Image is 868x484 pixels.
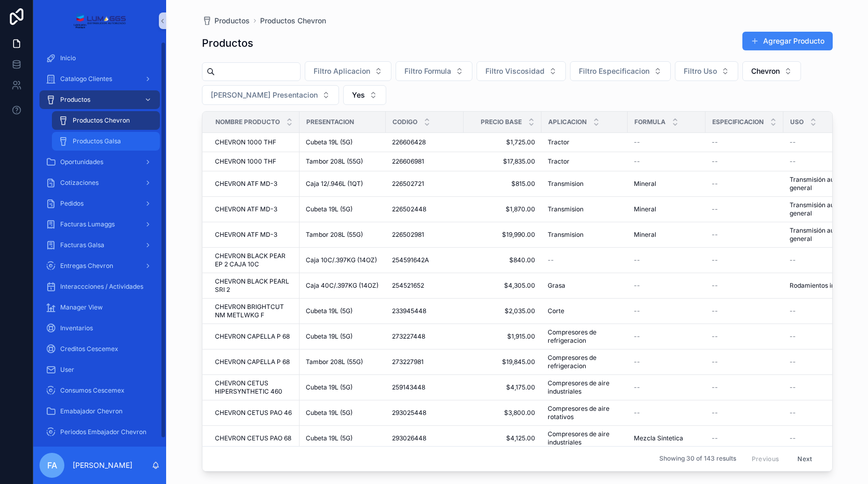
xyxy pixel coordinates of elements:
[39,49,160,68] a: Inicio
[39,381,160,400] a: Consumos Cescemex
[306,358,363,366] span: Tambor 208L (55G)
[392,281,457,290] a: 254521652
[73,12,126,29] img: App logo
[215,303,293,319] a: CHEVRON BRIGHTCUT NM METLWKG F
[712,434,777,442] a: --
[790,157,796,166] span: --
[60,345,118,353] span: Creditos Cescemex
[306,118,354,126] span: Presentacion
[211,90,318,100] span: [PERSON_NAME] Presentacion
[306,434,379,442] a: Cubeta 19L (5G)
[392,409,457,417] a: 293025448
[470,332,535,341] span: $1,915.00
[712,205,777,213] a: --
[548,205,621,213] a: Transmision
[470,205,535,213] a: $1,870.00
[470,231,535,239] span: $19,990.00
[39,257,160,275] a: Entregas Chevron
[548,354,621,370] a: Compresores de refrigeracion
[392,409,426,417] span: 293025448
[39,340,160,358] a: Creditos Cescemex
[470,409,535,417] span: $3,800.00
[634,434,699,442] a: Mezcla Sintetica
[790,201,863,218] a: Transmisión automática general
[306,256,379,264] a: Caja 10C/.397KG (14OZ)
[548,405,621,421] span: Compresores de aire rotativos
[392,256,457,264] a: 254591642A
[392,383,457,392] a: 259143448
[634,256,640,264] span: --
[548,430,621,447] a: Compresores de aire industriales
[470,434,535,442] a: $4,125.00
[392,205,457,213] a: 226502448
[790,358,796,366] span: --
[202,16,250,26] a: Productos
[306,281,378,290] span: Caja 40C/.397KG (14OZ)
[548,205,584,213] span: Transmision
[548,256,554,264] span: --
[751,66,780,76] span: Chevron
[712,180,777,188] a: --
[712,231,718,239] span: --
[215,332,290,341] span: CHEVRON CAPELLA P 68
[548,231,621,239] a: Transmision
[215,180,277,188] span: CHEVRON ATF MD-3
[634,205,656,213] span: Mineral
[712,383,777,392] a: --
[215,358,293,366] a: CHEVRON CAPELLA P 68
[202,85,339,105] button: Select Button
[634,434,683,442] span: Mezcla Sintetica
[470,157,535,166] span: $17,835.00
[470,307,535,315] a: $2,035.00
[60,324,93,332] span: Inventarios
[712,281,718,290] span: --
[306,205,379,213] a: Cubeta 19L (5G)
[548,307,564,315] span: Corte
[392,307,426,315] span: 233945448
[215,358,290,366] span: CHEVRON CAPELLA P 68
[712,281,777,290] a: --
[60,283,143,291] span: Interaccciones / Actividades
[215,138,276,146] span: CHEVRON 1000 THF
[634,281,699,290] a: --
[306,383,352,392] span: Cubeta 19L (5G)
[712,358,777,366] a: --
[470,383,535,392] span: $4,175.00
[790,434,796,442] span: --
[712,157,777,166] a: --
[60,75,112,83] span: Catalogo Clientes
[548,307,621,315] a: Corte
[712,138,718,146] span: --
[790,157,863,166] a: --
[214,16,250,26] span: Productos
[52,111,160,130] a: Productos Chevron
[634,281,640,290] span: --
[634,231,699,239] a: Mineral
[392,180,424,188] span: 226502721
[470,180,535,188] span: $815.00
[548,180,621,188] a: Transmision
[634,383,640,392] span: --
[306,409,352,417] span: Cubeta 19L (5G)
[548,256,621,264] a: --
[634,383,699,392] a: --
[260,16,326,26] a: Productos Chevron
[215,332,293,341] a: CHEVRON CAPELLA P 68
[60,54,76,62] span: Inicio
[570,61,671,81] button: Select Button
[392,434,426,442] span: 293026448
[306,281,379,290] a: Caja 40C/.397KG (14OZ)
[215,252,293,268] span: CHEVRON BLACK PEAR EP 2 CAJA 10C
[39,277,160,296] a: Interaccciones / Actividades
[39,153,160,171] a: Oportunidades
[742,32,833,50] button: Agregar Producto
[790,176,863,192] span: Transmisión automática general
[634,157,699,166] a: --
[634,205,699,213] a: Mineral
[215,138,293,146] a: CHEVRON 1000 THF
[215,277,293,294] span: CHEVRON BLACK PEARL SRI 2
